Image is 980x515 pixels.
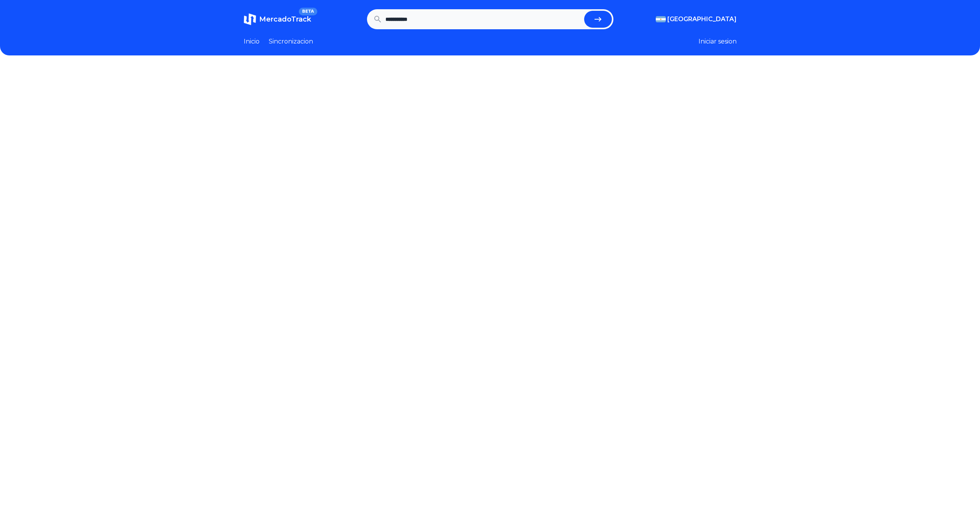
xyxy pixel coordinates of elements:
button: Iniciar sesion [699,37,737,46]
img: MercadoTrack [244,13,256,25]
a: Inicio [244,37,260,46]
button: [GEOGRAPHIC_DATA] [656,15,737,24]
span: MercadoTrack [259,15,311,23]
img: Argentina [656,16,666,22]
span: BETA [299,8,317,15]
a: MercadoTrackBETA [244,13,311,25]
span: [GEOGRAPHIC_DATA] [667,15,737,24]
a: Sincronizacion [269,37,313,46]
